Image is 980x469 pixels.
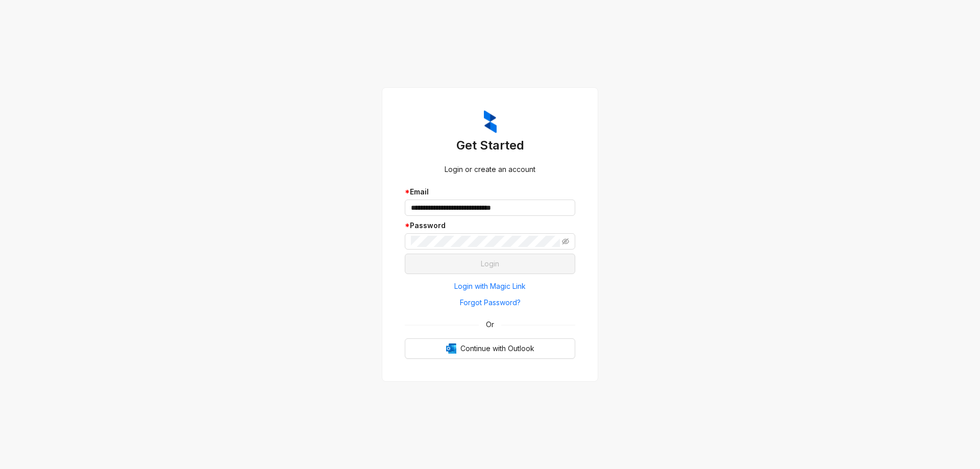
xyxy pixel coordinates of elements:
button: OutlookContinue with Outlook [405,338,575,359]
img: ZumaIcon [484,110,497,134]
div: Email [405,186,575,198]
img: Outlook [446,343,456,354]
button: Forgot Password? [405,294,575,311]
span: Login with Magic Link [454,281,526,292]
div: Password [405,220,575,231]
h3: Get Started [405,137,575,154]
span: Continue with Outlook [460,343,534,354]
div: Login or create an account [405,164,575,175]
button: Login [405,254,575,274]
span: Forgot Password? [460,297,521,308]
span: eye-invisible [562,238,569,245]
button: Login with Magic Link [405,278,575,294]
span: Or [479,319,501,330]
